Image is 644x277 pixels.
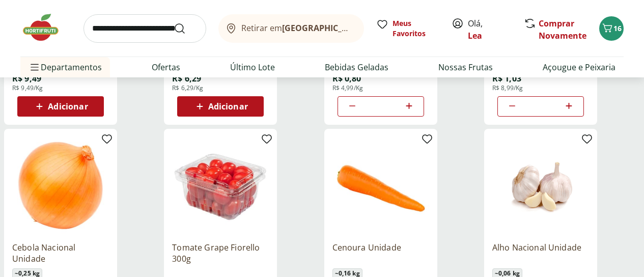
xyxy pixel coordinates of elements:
[230,61,275,73] a: Último Lote
[12,242,109,264] a: Cebola Nacional Unidade
[438,61,493,73] a: Nossas Frutas
[12,84,43,92] span: R$ 9,49/Kg
[539,18,586,41] a: Comprar Novamente
[492,242,589,264] a: Alho Nacional Unidade
[48,102,88,110] span: Adicionar
[332,137,429,234] img: Cenoura Unidade
[468,30,482,41] a: Lea
[393,18,439,39] span: Meus Favoritos
[543,61,615,73] a: Açougue e Peixaria
[83,14,206,43] input: search
[282,22,454,34] b: [GEOGRAPHIC_DATA]/[GEOGRAPHIC_DATA]
[172,73,201,84] span: R$ 6,29
[613,23,622,33] span: 16
[12,73,41,84] span: R$ 9,49
[492,73,521,84] span: R$ 1,03
[492,137,589,234] img: Alho Nacional Unidade
[492,84,523,92] span: R$ 8,99/Kg
[17,96,104,117] button: Adicionar
[332,73,361,84] span: R$ 0,80
[29,55,102,79] span: Departamentos
[218,14,364,43] button: Retirar em[GEOGRAPHIC_DATA]/[GEOGRAPHIC_DATA]
[152,61,180,73] a: Ofertas
[20,12,71,43] img: Hortifruti
[172,84,203,92] span: R$ 6,29/Kg
[241,23,354,33] span: Retirar em
[468,17,513,42] span: Olá,
[332,84,363,92] span: R$ 4,99/Kg
[332,242,429,264] a: Cenoura Unidade
[208,102,248,110] span: Adicionar
[12,137,109,234] img: Cebola Nacional Unidade
[177,96,264,117] button: Adicionar
[172,137,269,234] img: Tomate Grape Fiorello 300g
[172,242,269,264] a: Tomate Grape Fiorello 300g
[599,16,624,41] button: Carrinho
[29,55,41,79] button: Menu
[325,61,388,73] a: Bebidas Geladas
[376,18,439,39] a: Meus Favoritos
[174,22,198,35] button: Submit Search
